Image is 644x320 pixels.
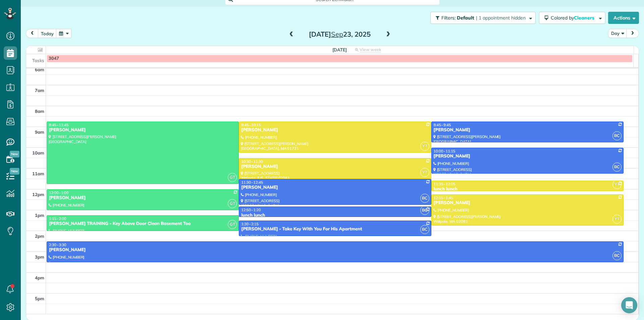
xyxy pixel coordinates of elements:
[241,164,429,170] div: [PERSON_NAME]
[228,220,237,229] span: GT
[420,194,429,203] span: BC
[35,129,44,135] span: 9am
[49,127,237,133] div: [PERSON_NAME]
[228,199,237,208] span: GT
[35,213,44,218] span: 1pm
[49,56,59,61] span: 3047
[332,47,347,52] span: [DATE]
[241,127,429,133] div: [PERSON_NAME]
[241,226,429,232] div: [PERSON_NAME] - Take Key With You For His Apartment
[49,195,237,201] div: [PERSON_NAME]
[360,47,381,52] span: View week
[241,123,261,127] span: 8:45 - 10:15
[38,29,57,38] button: today
[427,12,536,24] a: Filters: Default | 1 appointment hidden
[420,225,429,234] span: BC
[228,173,237,182] span: GT
[420,142,429,151] span: YT
[476,15,526,21] span: | 1 appointment hidden
[434,182,455,186] span: 11:35 - 12:05
[49,190,68,195] span: 12:00 - 1:00
[433,153,622,159] div: [PERSON_NAME]
[32,150,44,155] span: 10am
[539,12,605,24] button: Colored byCleaners
[10,151,19,157] span: New
[49,221,237,227] div: [PERSON_NAME] TRAINING - Key Above Door Clean Basement Too
[49,216,66,221] span: 1:15 - 2:00
[434,195,453,200] span: 12:15 - 1:45
[35,233,44,239] span: 2pm
[612,131,622,140] span: BC
[241,159,263,164] span: 10:30 - 11:30
[331,30,343,38] span: Sep
[32,171,44,176] span: 11am
[26,29,39,38] button: prev
[241,222,259,226] span: 1:30 - 2:15
[608,12,639,24] button: Actions
[49,247,622,253] div: [PERSON_NAME]
[626,29,639,38] button: next
[49,123,68,127] span: 8:45 - 11:45
[35,275,44,280] span: 4pm
[241,213,429,218] div: lunch lunch
[10,168,19,175] span: New
[241,180,263,185] span: 11:30 - 12:45
[551,15,597,21] span: Colored by
[430,12,536,24] button: Filters: Default | 1 appointment hidden
[35,67,44,72] span: 6am
[612,163,622,172] span: BC
[574,15,595,21] span: Cleaners
[241,185,429,190] div: [PERSON_NAME]
[433,186,622,192] div: lunch lunch
[241,208,261,212] span: 12:50 - 1:20
[35,88,44,93] span: 7am
[298,31,382,38] h2: [DATE] 23, 2025
[441,15,455,21] span: Filters:
[35,296,44,301] span: 5pm
[608,29,627,38] button: Day
[612,180,622,189] span: YT
[612,251,622,260] span: BC
[434,149,455,153] span: 10:00 - 11:15
[433,200,622,206] div: [PERSON_NAME]
[612,215,622,224] span: YT
[434,123,451,127] span: 8:45 - 9:45
[621,297,637,313] div: Open Intercom Messenger
[457,15,475,21] span: Default
[35,108,44,114] span: 8am
[433,127,622,133] div: [PERSON_NAME]
[420,206,429,215] span: BC
[49,242,66,247] span: 2:30 - 3:30
[35,254,44,260] span: 3pm
[420,168,429,177] span: YT
[32,192,44,197] span: 12pm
